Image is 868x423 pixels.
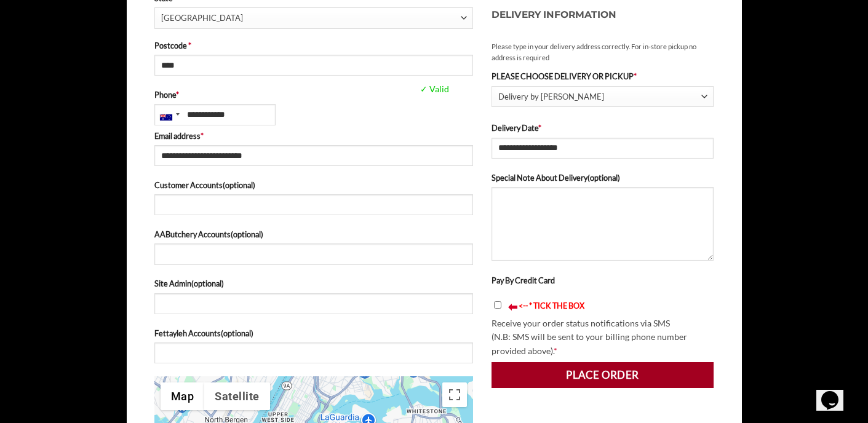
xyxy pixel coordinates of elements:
button: Place order [492,362,714,388]
span: (optional) [231,229,263,239]
label: Customer Accounts [154,179,473,191]
span: Delivery by Abu Ahmad Butchery [492,86,714,108]
button: Toggle fullscreen view [442,382,467,407]
span: (optional) [221,328,253,338]
span: State [154,7,473,28]
abbr: required [634,71,637,81]
abbr: required [176,90,179,100]
label: Site Admin [154,277,473,290]
span: ✓ Valid [417,82,538,97]
span: New South Wales [161,8,461,28]
font: <-- * TICK THE BOX [519,301,584,310]
img: arrow-blink.gif [508,303,519,311]
label: AAButchery Accounts [154,228,473,240]
label: Postcode [154,39,473,52]
abbr: required [201,131,204,141]
div: Australia: +61 [155,105,183,124]
label: Phone [154,89,473,101]
label: Pay By Credit Card [492,275,555,285]
label: PLEASE CHOOSE DELIVERY OR PICKUP [492,70,714,82]
p: Receive your order status notifications via SMS (N.B: SMS will be sent to your billing phone numb... [492,317,714,358]
label: Email address [154,130,473,142]
button: Show street map [161,382,205,410]
span: Delivery by Abu Ahmad Butchery [498,87,701,107]
abbr: required [538,123,541,133]
input: <-- * TICK THE BOX [494,301,501,309]
span: (optional) [223,180,255,190]
span: (optional) [587,173,620,183]
small: Please type in your delivery address correctly. For in-store pickup no address is required [492,41,714,63]
label: Fettayleh Accounts [154,327,473,339]
abbr: required [554,346,557,356]
label: Special Note About Delivery [492,172,714,184]
button: Show satellite imagery [204,382,270,410]
label: Delivery Date [492,122,714,134]
iframe: chat widget [816,374,856,411]
abbr: required [188,41,191,50]
span: (optional) [191,279,224,288]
